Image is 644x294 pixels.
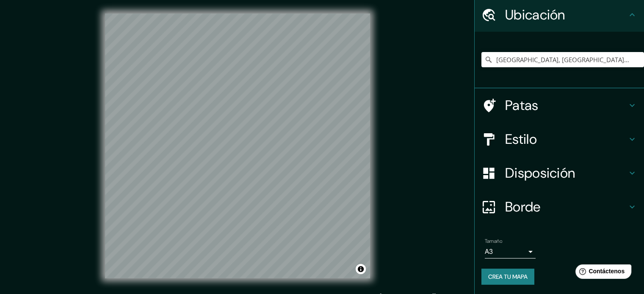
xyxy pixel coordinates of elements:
[481,269,534,285] button: Crea tu mapa
[505,96,539,114] font: Patas
[485,247,493,256] font: A3
[356,264,366,274] button: Activar o desactivar atribución
[485,238,502,245] font: Tamaño
[569,261,635,285] iframe: Lanzador de widgets de ayuda
[505,164,575,182] font: Disposición
[505,6,565,24] font: Ubicación
[505,130,537,148] font: Estilo
[488,273,528,280] font: Crea tu mapa
[475,122,644,156] div: Estilo
[475,156,644,190] div: Disposición
[485,245,536,258] div: A3
[505,198,541,216] font: Borde
[105,14,370,278] canvas: Mapa
[475,190,644,224] div: Borde
[475,88,644,122] div: Patas
[481,52,644,67] input: Elige tu ciudad o zona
